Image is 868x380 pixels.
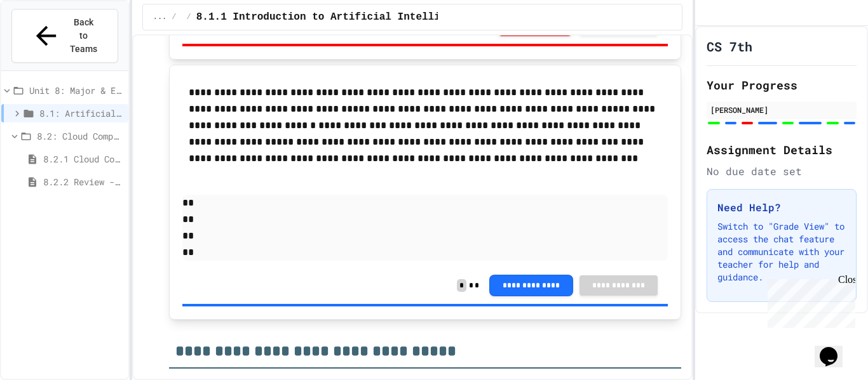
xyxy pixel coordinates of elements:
p: Switch to "Grade View" to access the chat feature and communicate with your teacher for help and ... [717,220,846,284]
span: 8.2: Cloud Computing [37,129,123,143]
h2: Assignment Details [707,141,857,159]
h2: Your Progress [707,76,857,94]
span: Back to Teams [69,16,98,56]
div: No due date set [707,164,857,179]
span: Unit 8: Major & Emerging Technologies [29,84,123,97]
span: / [172,12,176,22]
span: 8.1: Artificial Intelligence Basics [39,107,123,120]
span: 8.2.1 Cloud Computing: Transforming the Digital World [43,152,123,166]
span: 8.2.2 Review - Cloud Computing [43,175,123,188]
div: [PERSON_NAME] [710,104,853,115]
iframe: chat widget [763,274,855,328]
button: Back to Teams [11,9,118,63]
h3: Need Help? [717,200,846,215]
div: Chat with us now!Close [5,5,88,81]
h1: CS 7th [707,37,752,55]
span: ... [153,12,167,22]
span: 8.1.1 Introduction to Artificial Intelligence [196,10,471,25]
iframe: chat widget [815,329,855,367]
span: / [187,12,191,22]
